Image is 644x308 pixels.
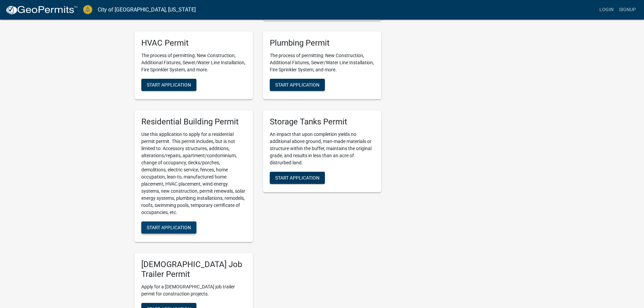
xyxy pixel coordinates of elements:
h5: [DEMOGRAPHIC_DATA] Job Trailer Permit [141,260,246,279]
a: Signup [616,3,639,16]
h5: Plumbing Permit [270,38,375,48]
button: Start Application [270,172,325,184]
h5: Residential Building Permit [141,117,246,127]
button: Start Application [270,79,325,91]
a: City of [GEOGRAPHIC_DATA], [US_STATE] [98,4,196,16]
p: The process of permitting: New Construction, Additional Fixtures, Sewer/Water Line Installation, ... [270,52,375,73]
button: Start Application [141,79,196,91]
a: Login [597,3,616,16]
p: Use this application to apply for a residential permit permit. This permit includes, but is not l... [141,131,246,216]
p: Apply for a [DEMOGRAPHIC_DATA] job trailer permit for construction projects. [141,283,246,298]
button: Start Application [141,221,196,234]
h5: Storage Tanks Permit [270,117,375,127]
span: Start Application [147,82,191,88]
p: An impact that upon completion yields no additional above ground, man-made materials or structure... [270,131,375,166]
span: Start Application [275,82,319,88]
img: City of Jeffersonville, Indiana [83,5,92,14]
span: Start Application [275,175,319,180]
span: Start Application [147,224,191,230]
h5: HVAC Permit [141,38,246,48]
p: The process of permitting: New Construction, Additional Fixtures, Sewer/Water Line Installation, ... [141,52,246,73]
